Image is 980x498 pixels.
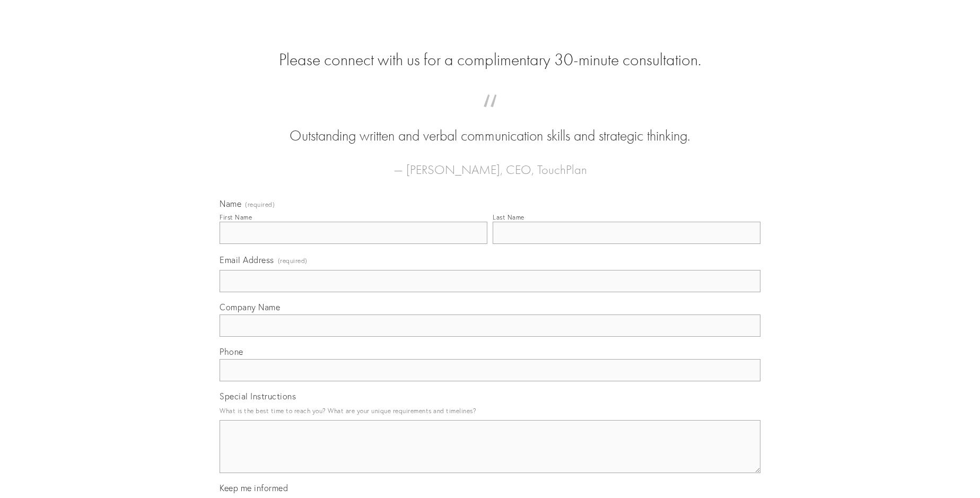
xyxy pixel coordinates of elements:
h2: Please connect with us for a complimentary 30-minute consultation. [220,50,760,70]
span: Name [220,198,241,209]
span: Email Address [220,255,274,265]
span: (required) [245,202,275,208]
figcaption: — [PERSON_NAME], CEO, TouchPlan [237,146,743,180]
blockquote: Outstanding written and verbal communication skills and strategic thinking. [237,105,743,146]
span: “ [237,105,743,126]
span: (required) [278,254,308,268]
span: Company Name [220,302,280,312]
p: What is the best time to reach you? What are your unique requirements and timelines? [220,404,760,418]
div: First Name [220,213,252,221]
span: Phone [220,346,243,357]
span: Keep me informed [220,483,288,493]
div: Last Name [493,213,524,221]
span: Special Instructions [220,391,296,401]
